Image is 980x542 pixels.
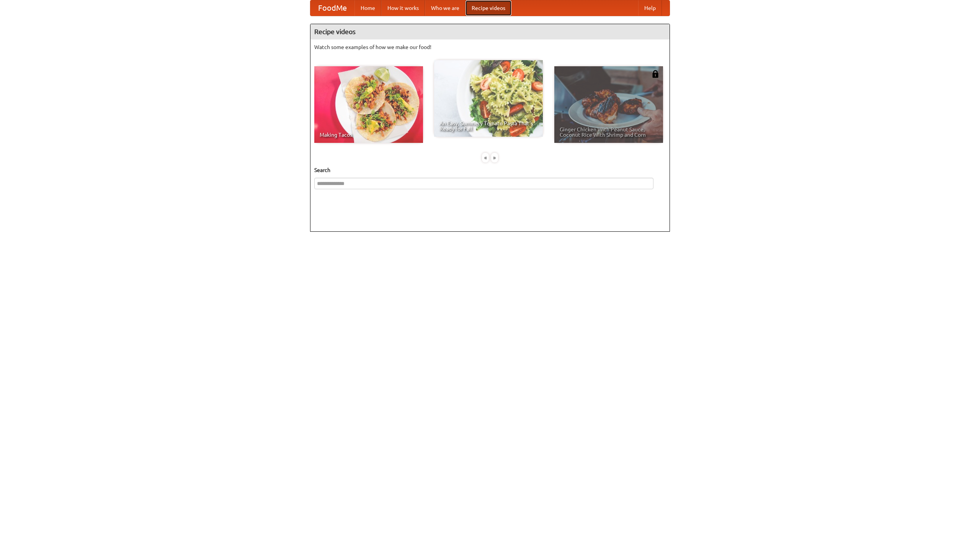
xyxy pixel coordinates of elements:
a: Recipe videos [465,0,511,16]
a: Who we are [425,0,465,16]
span: Making Tacos [320,132,418,138]
a: How it works [381,0,425,16]
a: Home [354,0,381,16]
div: « [482,153,489,162]
h4: Recipe videos [310,24,670,39]
a: Help [638,0,662,16]
a: An Easy, Summery Tomato Pasta That's Ready for Fall [434,60,543,137]
div: » [491,153,498,162]
img: 483408.png [652,70,659,78]
p: Watch some examples of how we make our food! [314,43,666,51]
h5: Search [314,166,666,174]
a: Making Tacos [314,66,423,143]
a: FoodMe [310,0,354,16]
span: An Easy, Summery Tomato Pasta That's Ready for Fall [439,121,537,131]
